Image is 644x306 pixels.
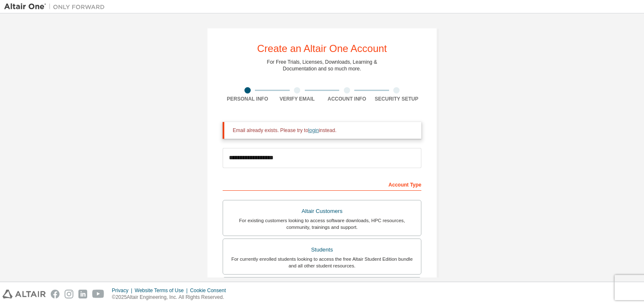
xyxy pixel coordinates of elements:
[223,96,273,102] div: Personal Info
[228,217,416,231] div: For existing customers looking to access software downloads, HPC resources, community, trainings ...
[228,205,416,217] div: Altair Customers
[372,96,422,102] div: Security Setup
[267,59,377,72] div: For Free Trials, Licenses, Downloads, Learning & Documentation and so much more.
[273,96,322,102] div: Verify Email
[322,96,372,102] div: Account Info
[78,290,87,298] img: linkedin.svg
[308,127,319,133] a: login
[4,3,109,11] img: Altair One
[112,287,135,294] div: Privacy
[233,127,415,134] div: Email already exists. Please try to instead.
[3,290,46,298] img: altair_logo.svg
[51,290,60,298] img: facebook.svg
[65,290,73,298] img: instagram.svg
[112,294,231,301] p: © 2025 Altair Engineering, Inc. All Rights Reserved.
[228,256,416,269] div: For currently enrolled students looking to access the free Altair Student Edition bundle and all ...
[223,177,421,191] div: Account Type
[257,44,387,54] div: Create an Altair One Account
[190,287,231,294] div: Cookie Consent
[135,287,190,294] div: Website Terms of Use
[92,290,104,298] img: youtube.svg
[228,244,416,256] div: Students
